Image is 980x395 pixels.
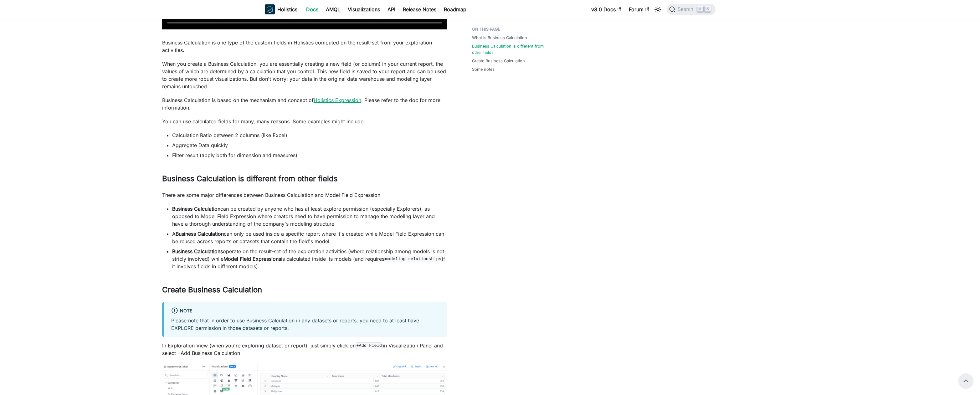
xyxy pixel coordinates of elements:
a: AMQL [322,4,344,14]
li: Filter result (apply both for dimension and measures) [172,151,447,159]
a: Visualizations [344,4,384,14]
a: Holistics Expression [314,97,361,103]
h2: Create Business Calculation [162,285,447,297]
strong: Model Field Expressions [223,256,281,262]
code: modeling relationships [384,256,442,262]
button: Switch between dark and light mode (currently light mode) [653,4,663,14]
span: Search [675,7,697,12]
b: Holistics [277,6,297,13]
button: Search (Command+K) [667,4,715,15]
h2: Business Calculation is different from other fields [162,174,447,186]
button: Scroll back to top [958,373,973,388]
p: When you create a Business Calculation, you are essentially creating a new field (or column) in y... [162,60,447,90]
kbd: K [705,6,711,12]
p: Business Calculation is one type of the custom fields in Holistics computed on the result-set fro... [162,39,447,54]
a: v3.0 Docs [587,4,625,14]
strong: Business Calculations [172,248,223,254]
p: You can use calculated fields for many, many reasons. Some examples might include: [162,118,447,125]
a: Forum [625,4,653,14]
kbd: ⌘ [697,6,703,12]
p: Please note that in order to use Business Calculation in any datasets or reports, you need to at ... [171,317,439,332]
img: Holistics [265,4,275,14]
a: HolisticsHolistics [265,4,297,14]
p: Business Calculation is based on the mechanism and concept of . Please refer to the doc for more ... [162,96,447,111]
a: What is Business Calculation [472,35,527,41]
a: Business Calculation is different from other fields [472,43,553,55]
code: +Add Field [356,342,383,349]
a: API [384,4,399,14]
li: A can only be used inside a specific report where it's created while Model Field Expression can b... [172,230,447,245]
li: operate on the result-set of the exploration activities (where relationship among models is not s... [172,248,447,270]
p: There are some major differences between Business Calculation and Model Field Expression [162,191,447,199]
li: can be created by anyone who has at least explore permission (especially Explorers), as opposed t... [172,205,447,228]
li: Aggregate Data quickly [172,141,447,149]
strong: Business Calculation [172,206,220,212]
strong: Business Calculation [176,231,224,237]
a: Some notes [472,66,495,72]
a: Release Notes [399,4,440,14]
li: Calculation Ratio between 2 columns (like Excel) [172,131,447,139]
p: In Exploration View (when you're exploring dataset or report), just simply click on in Visualizat... [162,342,447,357]
div: Note [171,307,439,315]
a: Create Business Calculation [472,58,525,64]
a: Roadmap [440,4,470,14]
a: Docs [302,4,322,14]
